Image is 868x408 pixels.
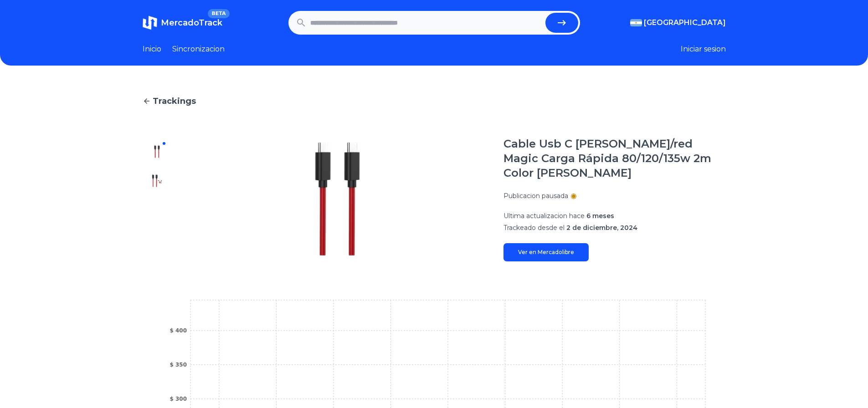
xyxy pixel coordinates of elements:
[586,212,614,220] span: 6 meses
[503,137,726,180] h1: Cable Usb C [PERSON_NAME]/red Magic Carga Rápida 80/120/135w 2m Color [PERSON_NAME]
[208,9,229,18] span: BETA
[143,95,726,107] a: Trackings
[143,15,157,30] img: MercadoTrack
[143,15,222,30] a: MercadoTrackBETA
[630,17,726,28] button: [GEOGRAPHIC_DATA]
[503,224,565,232] span: Trackeado desde el
[169,327,187,334] tspan: $ 400
[143,44,161,55] a: Inicio
[503,212,585,220] span: Ultima actualizacion hace
[644,17,726,28] span: [GEOGRAPHIC_DATA]
[630,19,642,26] img: Argentina
[503,243,589,261] a: Ver en Mercadolibre
[161,18,222,28] span: MercadoTrack
[172,44,225,55] a: Sincronizacion
[169,396,187,402] tspan: $ 300
[681,44,726,55] button: Iniciar sesion
[566,224,637,232] span: 2 de diciembre, 2024
[169,362,187,368] tspan: $ 350
[150,173,164,188] img: Cable Usb C Nubia/red Magic Carga Rápida 80/120/135w 2m Color Marrón
[150,144,164,158] img: Cable Usb C Nubia/red Magic Carga Rápida 80/120/135w 2m Color Marrón
[190,137,485,261] img: Cable Usb C Nubia/red Magic Carga Rápida 80/120/135w 2m Color Marrón
[153,95,196,107] span: Trackings
[503,191,568,200] p: Publicacion pausada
